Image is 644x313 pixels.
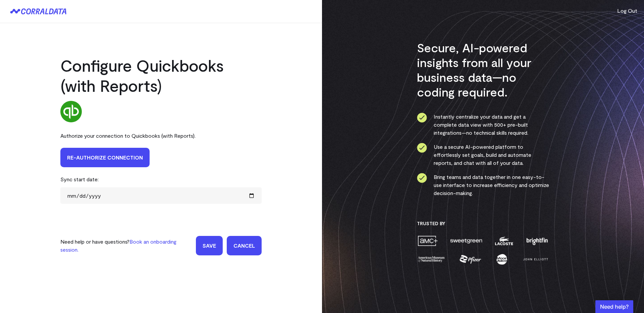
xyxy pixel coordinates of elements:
[60,171,262,187] div: Sync start date:
[449,235,483,247] img: sweetgreen-1d1fb32c.png
[522,253,549,265] img: john-elliott-25751c40.png
[60,128,262,144] div: Authorize your connection to Quickbooks (with Reports).
[417,173,549,197] li: Bring teams and data together in one easy-to-use interface to increase efficiency and optimize de...
[227,236,262,255] a: Cancel
[417,40,549,99] h3: Secure, AI-powered insights from all your business data—no coding required.
[60,148,150,167] a: Re-authorize Connection
[417,143,549,167] li: Use a secure AI-powered platform to effortlessly set goals, build and automate reports, and chat ...
[60,238,192,254] p: Need help or have questions?
[417,143,427,153] img: ico-check-circle-4b19435c.svg
[417,221,549,227] h3: Trusted By
[60,101,82,122] img: quickbooks-67797952.svg
[617,7,637,15] button: Log Out
[494,235,514,247] img: lacoste-7a6b0538.png
[459,253,482,265] img: pfizer-e137f5fc.png
[417,253,446,265] img: amnh-5afada46.png
[417,173,427,183] img: ico-check-circle-4b19435c.svg
[196,236,223,255] input: Save
[60,55,262,96] h2: Configure Quickbooks (with Reports)
[417,235,438,247] img: amc-0b11a8f1.png
[417,113,427,123] img: ico-check-circle-4b19435c.svg
[417,113,549,137] li: Instantly centralize your data and get a complete data view with 500+ pre-built integrations—no t...
[495,253,508,265] img: moon-juice-c312e729.png
[525,235,549,247] img: brightfin-a251e171.png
